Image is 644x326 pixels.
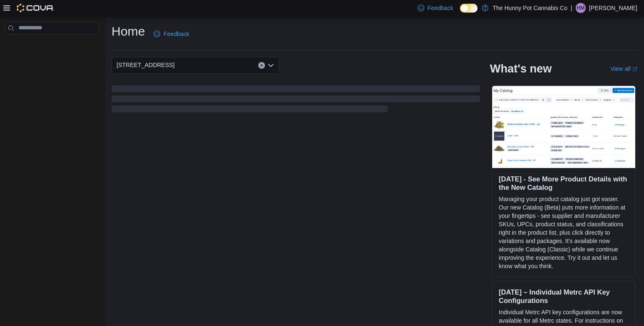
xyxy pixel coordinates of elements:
span: Dark Mode [460,13,460,13]
div: Hector Molina [576,3,586,13]
p: Managing your product catalog just got easier. Our new Catalog (Beta) puts more information at yo... [499,195,628,270]
h3: [DATE] - See More Product Details with the New Catalog [499,175,628,191]
input: Dark Mode [460,4,478,13]
span: HM [577,3,585,13]
button: Clear input [258,62,265,69]
span: [STREET_ADDRESS] [117,60,174,70]
p: | [571,3,572,13]
span: Feedback [428,4,453,12]
a: View allExternal link [610,65,637,72]
button: Open list of options [267,62,274,69]
p: The Hunny Pot Cannabis Co [493,3,567,13]
h3: [DATE] – Individual Metrc API Key Configurations [499,288,628,305]
svg: External link [632,67,637,72]
span: Feedback [164,30,189,38]
h1: Home [112,23,145,40]
h2: What's new [490,62,552,75]
nav: Complex example [5,36,99,57]
a: Feedback [150,26,192,42]
img: Cova [17,4,54,12]
p: [PERSON_NAME] [589,3,637,13]
span: Loading [112,87,480,114]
